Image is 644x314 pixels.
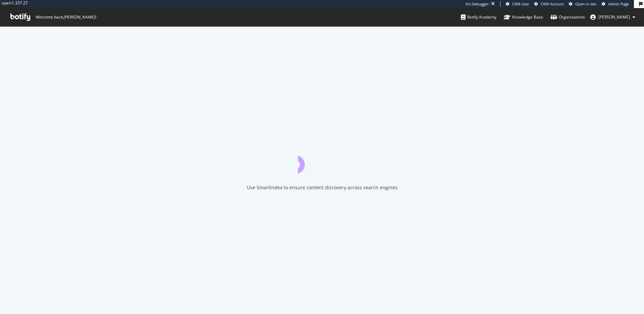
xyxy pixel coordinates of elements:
[550,8,585,26] a: Organizations
[569,1,597,7] a: Open in dev
[550,14,585,21] div: Organizations
[461,14,496,21] div: Botify Academy
[602,1,629,7] a: Admin Page
[466,1,490,7] div: Viz Debugger:
[575,1,597,6] span: Open in dev
[35,14,96,20] span: Welcome back, [PERSON_NAME] !
[504,14,543,21] div: Knowledge Base
[512,1,529,6] span: CRM User
[247,184,397,191] div: Use SmartIndex to ensure content discovery across search engines
[608,1,629,6] span: Admin Page
[298,149,346,173] div: animation
[585,12,641,23] button: [PERSON_NAME]
[461,8,496,26] a: Botify Academy
[504,8,543,26] a: Knowledge Base
[541,1,564,6] span: CRM Account
[506,1,529,7] a: CRM User
[598,14,630,20] span: eric
[534,1,564,7] a: CRM Account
